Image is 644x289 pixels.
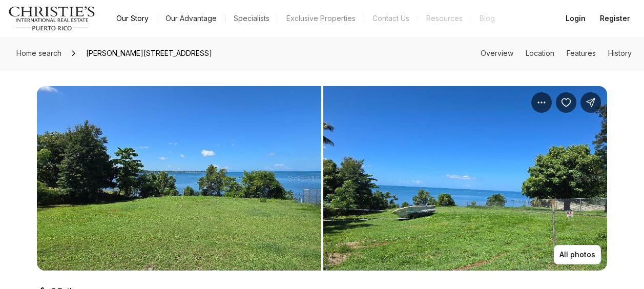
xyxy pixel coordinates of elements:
[157,11,225,26] a: Our Advantage
[531,92,552,113] button: Property options
[82,45,216,61] span: [PERSON_NAME][STREET_ADDRESS]
[323,86,608,271] li: 2 of 4
[559,251,595,259] p: All photos
[566,14,586,23] span: Login
[37,86,321,271] button: View image gallery
[580,92,601,113] button: Share Property: CARR 102
[37,86,321,271] li: 1 of 4
[600,14,630,23] span: Register
[278,11,364,26] a: Exclusive Properties
[323,86,608,271] button: View image gallery
[554,245,601,264] button: All photos
[108,11,157,26] a: Our Story
[567,49,596,57] a: Skip to: Features
[418,11,471,26] a: Resources
[225,11,278,26] a: Specialists
[559,8,592,29] button: Login
[556,92,576,113] button: Save Property: CARR 102
[526,49,554,57] a: Skip to: Location
[16,49,61,57] span: Home search
[364,11,418,26] button: Contact Us
[471,11,503,26] a: Blog
[608,49,632,57] a: Skip to: History
[12,45,66,61] a: Home search
[37,86,607,271] div: Listing Photos
[481,49,632,57] nav: Page section menu
[8,6,96,31] img: logo
[594,8,636,29] button: Register
[481,49,513,57] a: Skip to: Overview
